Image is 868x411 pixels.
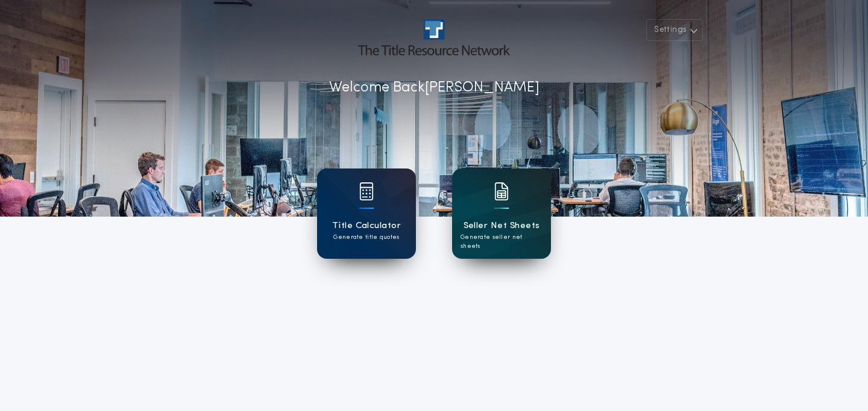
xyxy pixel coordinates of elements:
p: Welcome Back [PERSON_NAME] [329,77,539,99]
p: Generate seller net sheets [461,233,542,251]
a: card iconSeller Net SheetsGenerate seller net sheets [452,168,551,259]
h1: Seller Net Sheets [464,219,540,233]
p: Generate title quotes [333,233,399,242]
img: card icon [494,182,509,200]
h1: Title Calculator [332,219,401,233]
img: card icon [359,182,374,200]
button: Settings [646,19,703,41]
img: account-logo [358,19,510,55]
a: card iconTitle CalculatorGenerate title quotes [317,168,416,259]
